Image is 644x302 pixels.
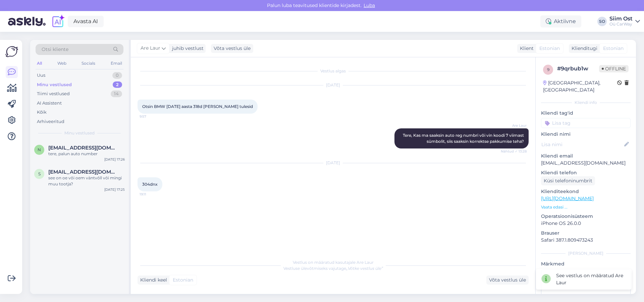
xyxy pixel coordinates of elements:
div: All [36,59,43,68]
p: Vaata edasi ... [541,204,631,210]
div: Email [109,59,123,68]
div: Võta vestlus üle [211,44,253,53]
input: Lisa nimi [541,141,623,148]
div: Web [56,59,68,68]
span: 19:11 [140,192,165,197]
p: Kliendi telefon [541,169,631,176]
div: Kõik [37,109,47,116]
div: 0 [112,72,122,79]
div: juhib vestlust [169,45,204,52]
div: tere, palun auto number [48,151,125,157]
div: [PERSON_NAME] [541,250,631,256]
div: Küsi telefoninumbrit [541,176,595,185]
span: Estonian [173,277,193,284]
p: Kliendi tag'id [541,110,631,117]
span: service.renewauto@gmail.com [48,169,118,175]
span: Vestluse ülevõtmiseks vajutage [283,266,383,271]
div: [DATE] 17:26 [104,157,125,162]
div: 14 [111,90,122,97]
div: SO [597,17,607,26]
a: [URL][DOMAIN_NAME] [541,195,594,201]
span: nuvizion@gmail.com [48,145,118,151]
div: Kliendi info [541,100,631,106]
div: [GEOGRAPHIC_DATA], [GEOGRAPHIC_DATA] [543,79,617,94]
span: Are Laur [501,123,527,128]
p: Safari 387.1.809473243 [541,237,631,244]
div: Tiimi vestlused [37,90,70,97]
div: Klienditugi [569,45,597,52]
span: Minu vestlused [64,130,95,136]
a: Siim OstOü CarWay [609,16,640,27]
img: Askly Logo [5,45,18,58]
div: Oü CarWay [609,21,633,27]
span: 9 [547,67,549,72]
span: s [38,171,41,176]
span: 9:57 [140,114,165,119]
div: Klient [517,45,534,52]
span: Vestlus on määratud kasutajale Are Laur [293,260,374,265]
div: # 9qrbub1w [557,65,599,73]
span: Nähtud ✓ 13:28 [501,149,527,154]
span: Offline [599,65,629,72]
p: Kliendi nimi [541,131,631,138]
span: n [38,147,41,152]
span: 304dnx [142,182,158,187]
p: Märkmed [541,260,631,267]
input: Lisa tag [541,118,631,128]
div: Kliendi keel [138,277,167,284]
div: Uus [37,72,45,79]
div: [DATE] 17:25 [104,187,125,192]
span: Tere, Kas ma saaksin auto reg numbri või vin koodi 7 viimast sümbolit, siis saaksin korrektse pak... [403,133,525,144]
div: Siim Ost [609,16,633,21]
div: [DATE] [138,160,529,166]
p: Kliendi email [541,153,631,160]
img: explore-ai [51,14,65,28]
p: Klienditeekond [541,188,631,195]
div: Aktiivne [540,15,581,27]
span: Estonian [539,45,560,52]
p: [EMAIL_ADDRESS][DOMAIN_NAME] [541,160,631,167]
span: Otsin BMW [DATE] aasta 318d [PERSON_NAME] tulesid [142,104,253,109]
p: iPhone OS 26.0.0 [541,220,631,227]
p: Operatsioonisüsteem [541,213,631,220]
div: Minu vestlused [37,81,72,88]
a: Avasta AI [68,16,104,27]
div: Vestlus algas [138,68,529,74]
div: Socials [80,59,97,68]
div: Arhiveeritud [37,118,64,125]
span: Luba [362,2,377,8]
i: „Võtke vestlus üle” [346,266,383,271]
span: Are Laur [141,45,160,52]
div: Võta vestlus üle [486,276,529,285]
div: See vestlus on määratud Are Laur [556,272,626,286]
span: Otsi kliente [42,46,68,53]
div: 2 [113,81,122,88]
p: Brauser [541,230,631,237]
div: see on oe või oem väntvõll või mingi muu tootja? [48,175,125,187]
div: AI Assistent [37,100,62,107]
span: Estonian [603,45,624,52]
div: [DATE] [138,82,529,88]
